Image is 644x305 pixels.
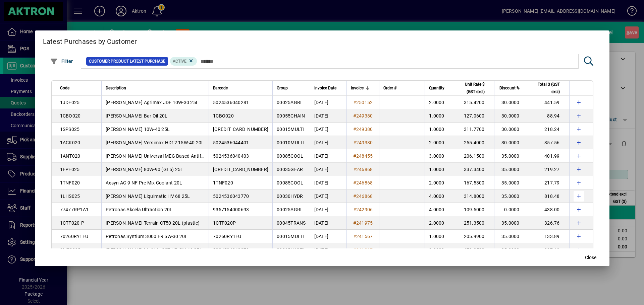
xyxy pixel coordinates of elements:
span: [CREDIT_CARD_NUMBER] [213,167,268,172]
td: 314.8000 [454,189,494,203]
td: 2.0000 [425,96,454,109]
span: 1TNF020 [60,180,80,185]
td: 30.0000 [494,136,529,149]
a: #248455 [351,152,375,160]
td: [DATE] [310,189,346,203]
span: 00010MULTI [277,140,304,145]
span: 00015MULTI [277,247,304,252]
span: 241567 [356,234,373,239]
td: 311.7700 [454,123,494,136]
span: [PERSON_NAME] Universal MEG Based Antifreeze 20L [106,153,222,159]
span: 5024536040403 [213,153,249,159]
span: 1TNF020 [213,180,233,185]
td: 218.24 [529,123,569,136]
td: 205.9900 [454,230,494,243]
span: 248455 [356,153,373,159]
a: #250152 [351,99,375,106]
div: Group [277,84,306,92]
a: #246868 [351,179,375,186]
span: 1CBO020 [213,113,234,119]
span: 249380 [356,127,373,132]
span: # [353,194,356,199]
td: [DATE] [310,163,346,176]
td: [DATE] [310,123,346,136]
span: # [353,100,356,105]
span: # [353,113,356,119]
span: 1ACK020 [60,140,80,145]
span: [PERSON_NAME] Agrimax JDF 10W-30 25L [106,100,199,105]
td: [DATE] [310,230,346,243]
td: 2.0000 [425,136,454,149]
td: 438.00 [529,203,569,216]
td: 1.0000 [425,163,454,176]
span: # [353,153,356,159]
td: 441.59 [529,96,569,109]
td: [DATE] [310,96,346,109]
td: 357.56 [529,136,569,149]
span: 00030HYDR [277,194,303,199]
span: Axsyn AC-9 NF Pre Mix Coolant 20L [106,180,182,185]
td: [DATE] [310,176,346,189]
td: 3.0000 [425,149,454,163]
div: Quantity [429,84,450,92]
mat-chip: Product Activation Status: Active [170,57,197,66]
span: 249380 [356,113,373,119]
td: 2.0000 [425,216,454,230]
a: #241975 [351,219,375,227]
span: 00035GEAR [277,167,303,172]
div: Invoice Date [314,84,342,92]
span: [PERSON_NAME] Multivis CST HP 5W-40 25L [106,247,202,252]
td: 1.0000 [425,109,454,123]
span: 1SPS025 [60,127,80,132]
a: #249380 [351,139,375,146]
span: Unit Rate $ (GST excl) [458,81,485,95]
span: 246868 [356,180,373,185]
span: 1CTF020P [213,220,236,226]
span: 241975 [356,220,373,226]
td: 35.0000 [494,230,529,243]
td: 251.3500 [454,216,494,230]
span: Order # [383,84,396,92]
a: #249380 [351,112,375,120]
span: 00085COOL [277,180,303,185]
span: 1MFS025 [60,247,81,252]
span: Description [106,84,126,92]
span: Filter [50,59,73,64]
span: 5024536044401 [213,140,249,145]
span: 241017 [356,247,373,252]
span: # [353,127,356,132]
span: 1EPE025 [60,167,80,172]
td: 818.48 [529,189,569,203]
td: 473.3500 [454,243,494,256]
div: Discount % [498,84,526,92]
span: Invoice [351,84,364,92]
span: Customer Product Latest Purchase [89,58,165,65]
span: Petronas Akcela Ultraction 20L [106,207,173,212]
div: Code [60,84,98,92]
td: 35.0000 [494,189,529,203]
div: Barcode [213,84,268,92]
span: 00045TRANS [277,220,306,226]
span: # [353,247,356,252]
td: 337.3400 [454,163,494,176]
td: 2.0000 [425,176,454,189]
td: 206.1500 [454,149,494,163]
div: Description [106,84,205,92]
span: Petronas Syntium 3000 FR 5W-30 20L [106,234,188,239]
td: 109.5000 [454,203,494,216]
span: 00025AGRI [277,207,302,212]
div: Total $ (GST excl) [533,81,566,95]
td: [DATE] [310,149,346,163]
span: Code [60,84,69,92]
span: 5024536040878 [213,247,249,252]
td: 217.79 [529,176,569,189]
span: # [353,167,356,172]
button: Close [580,251,601,263]
span: 5024536043770 [213,194,249,199]
div: Unit Rate $ (GST excl) [458,81,491,95]
span: [PERSON_NAME] 10W-40 25L [106,127,170,132]
span: 249380 [356,140,373,145]
span: 9357154000693 [213,207,249,212]
td: [DATE] [310,136,346,149]
a: #241567 [351,233,375,240]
